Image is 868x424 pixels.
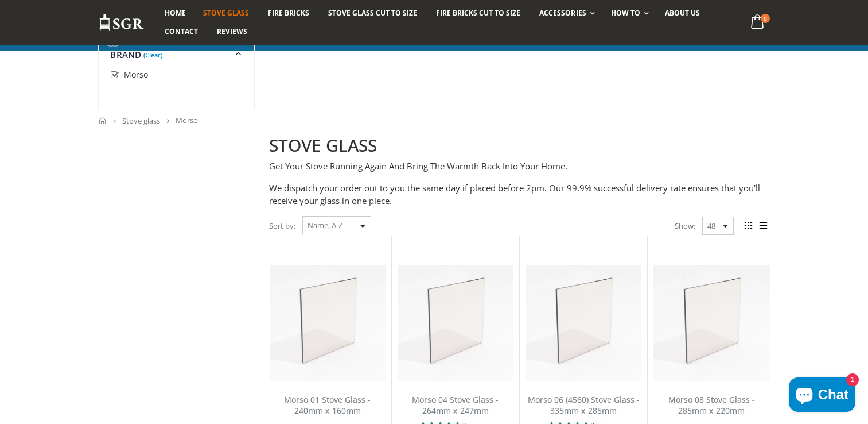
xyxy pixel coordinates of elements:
a: Fire Bricks Cut To Size [427,4,529,22]
span: Morso [176,115,198,125]
a: Morso 06 (4560) Stove Glass - 335mm x 285mm [528,394,640,416]
span: Sort by: [269,216,295,236]
a: Fire Bricks [259,4,318,22]
span: How To [611,8,640,18]
a: Morso 04 Stove Glass - 264mm x 247mm [412,394,499,416]
img: Morso 08 Stove Glass [653,265,769,381]
a: Home [99,117,107,124]
a: Reviews [208,22,256,41]
span: Stove Glass [203,8,249,18]
a: 0 [746,11,769,34]
inbox-online-store-chat: Shopify online store chat [785,377,859,415]
img: Morso 04 replacement stove glass [398,265,513,381]
span: Stove Glass Cut To Size [328,8,417,18]
a: Morso 08 Stove Glass - 285mm x 220mm [668,394,755,416]
h2: STOVE GLASS [269,134,770,157]
a: Stove glass [122,115,160,126]
span: Grid view [742,219,755,232]
span: Home [165,8,186,18]
p: We dispatch your order out to you the same day if placed before 2pm. Our 99.9% successful deliver... [269,182,770,207]
a: (Clear) [143,53,162,56]
a: Stove Glass [194,4,258,22]
a: Stove Glass Cut To Size [320,4,426,22]
a: How To [602,4,655,22]
span: 0 [761,14,770,23]
span: Show: [675,217,695,235]
img: Morso 01 Stove Glass [270,265,386,381]
span: Fire Bricks Cut To Size [436,8,520,18]
a: Morso 01 Stove Glass - 240mm x 160mm [284,394,371,416]
a: About us [656,4,709,22]
span: Reviews [217,26,247,36]
span: About us [665,8,700,18]
span: Fire Bricks [268,8,309,18]
span: Accessories [539,8,586,18]
span: Contact [165,26,198,36]
a: Accessories [531,4,600,22]
a: Home [156,4,194,22]
a: Contact [156,22,207,41]
p: Get Your Stove Running Again And Bring The Warmth Back Into Your Home. [269,160,770,173]
span: Morso [124,69,148,80]
img: Stove Glass Replacement [99,13,145,32]
span: List view [757,219,770,232]
span: Brand [110,49,141,60]
img: Morso 06 Stove Glass [526,265,641,381]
